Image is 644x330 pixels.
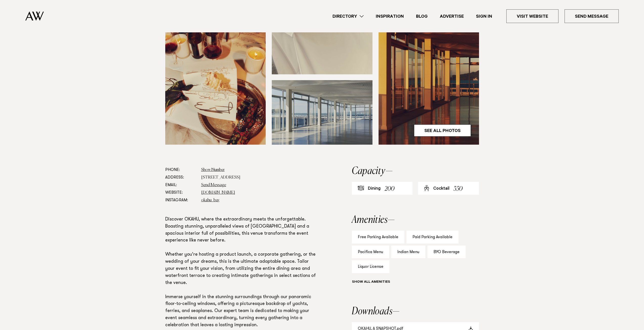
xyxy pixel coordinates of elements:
[414,124,471,137] a: See All Photos
[406,231,459,244] div: Paid Parking Available
[352,215,479,225] h2: Amenities
[201,183,226,187] a: Send Message
[165,174,197,181] dt: Address:
[427,246,466,258] div: BYO Beverage
[165,189,197,196] dt: Website:
[201,191,235,195] a: [DOMAIN_NAME]
[165,166,197,174] dt: Phone:
[368,186,381,192] div: Dining
[506,9,558,23] a: Visit Website
[201,168,225,172] a: Show Number
[201,198,220,202] a: okahu_bay
[25,11,44,21] img: Auckland Weddings Logo
[433,186,449,192] div: Cocktail
[434,13,470,20] a: Advertise
[352,231,404,244] div: Free Parking Available
[385,184,394,194] div: 200
[391,246,425,258] div: Indian Menu
[201,174,319,181] dd: [STREET_ADDRESS]
[410,13,434,20] a: Blog
[565,9,619,23] a: Send Message
[470,13,498,20] a: Sign In
[326,13,370,20] a: Directory
[352,306,479,317] h2: Downloads
[370,13,410,20] a: Inspiration
[165,181,197,189] dt: Email:
[352,246,389,258] div: Pacifica Menu
[165,196,197,204] dt: Instagram:
[352,166,479,176] h2: Capacity
[453,184,463,194] div: 350
[352,260,389,273] div: Liquor License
